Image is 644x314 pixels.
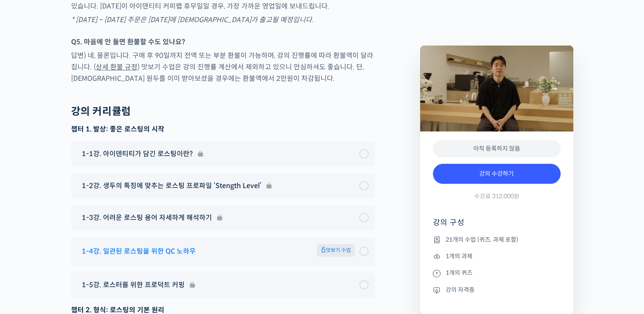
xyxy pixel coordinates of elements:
a: 설정 [110,243,163,265]
h3: 챕터 1. 발상: 좋은 로스팅의 시작 [71,125,375,134]
a: 강의 수강하기 [433,164,561,184]
p: 답변) 네, 물론입니다. 구매 후 90일까지 전액 또는 부분 환불이 가능하며, 강의 진행률에 따라 환불액이 달라집니다. ( ) 맛보기 수업은 강의 진행률 계산에서 제외하고 있... [71,50,375,84]
span: 설정 [132,256,142,263]
h4: 강의 구성 [433,217,561,234]
span: 대화 [78,257,88,263]
a: 대화 [56,243,110,265]
strong: Q5. 마음에 안 들면 환불할 수도 있나요? [71,37,185,46]
span: 홈 [27,256,32,263]
li: 1개의 과제 [433,251,561,261]
span: 1-4강. 일관된 로스팅을 위한 QC 노하우 [82,245,196,257]
a: 1-4강. 일관된 로스팅을 위한 QC 노하우 맛보기 수업 [77,244,369,259]
li: 강의 자격증 [433,285,561,295]
li: 21개의 수업 (퀴즈, 과제 포함) [433,234,561,245]
span: 맛보기 수업 [317,244,355,257]
a: 상세 환불 규정 [96,63,137,71]
em: * [DATE] ~ [DATE] 주문은 [DATE]에 [DEMOGRAPHIC_DATA]가 출고될 예정입니다. [71,15,314,24]
li: 1개의 퀴즈 [433,268,561,278]
h2: 강의 커리큘럼 [71,106,131,118]
a: 홈 [3,243,56,265]
span: 수강료 312,000원 [474,192,519,200]
div: 아직 등록하지 않음 [433,140,561,157]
